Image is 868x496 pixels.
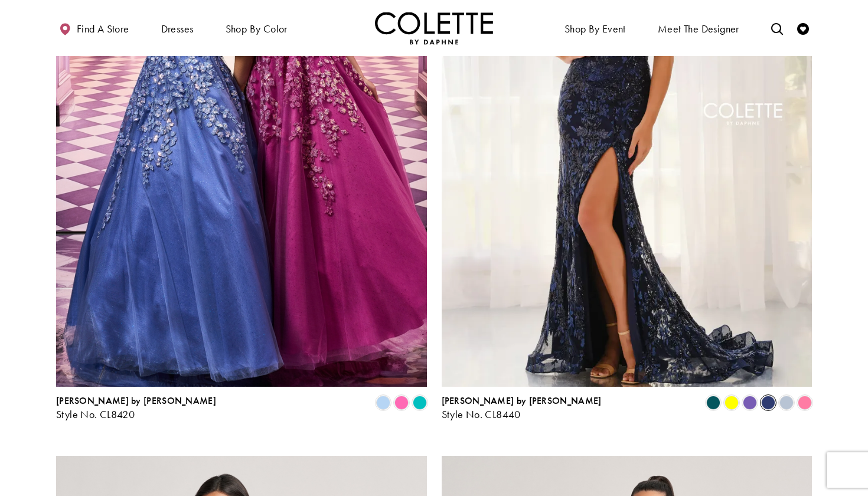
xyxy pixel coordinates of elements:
[161,23,194,35] span: Dresses
[77,23,129,35] span: Find a store
[442,407,521,421] span: Style No. CL8440
[56,394,216,407] span: [PERSON_NAME] by [PERSON_NAME]
[655,12,742,44] a: Meet the designer
[375,12,493,44] img: Colette by Daphne
[743,396,757,410] i: Violet
[442,394,602,407] span: [PERSON_NAME] by [PERSON_NAME]
[564,23,626,35] span: Shop By Event
[562,12,629,44] span: Shop By Event
[56,396,216,420] div: Colette by Daphne Style No. CL8420
[761,396,775,410] i: Navy Blue
[706,396,720,410] i: Spruce
[725,396,739,410] i: Yellow
[226,23,288,35] span: Shop by color
[768,12,786,44] a: Toggle search
[158,12,197,44] span: Dresses
[798,396,812,410] i: Cotton Candy
[779,396,794,410] i: Ice Blue
[223,12,291,44] span: Shop by color
[413,396,427,410] i: Jade
[56,407,135,421] span: Style No. CL8420
[394,396,409,410] i: Pink
[442,396,602,420] div: Colette by Daphne Style No. CL8440
[56,12,132,44] a: Find a store
[376,396,390,410] i: Periwinkle
[794,12,812,44] a: Check Wishlist
[658,23,739,35] span: Meet the designer
[375,12,493,44] a: Visit Home Page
